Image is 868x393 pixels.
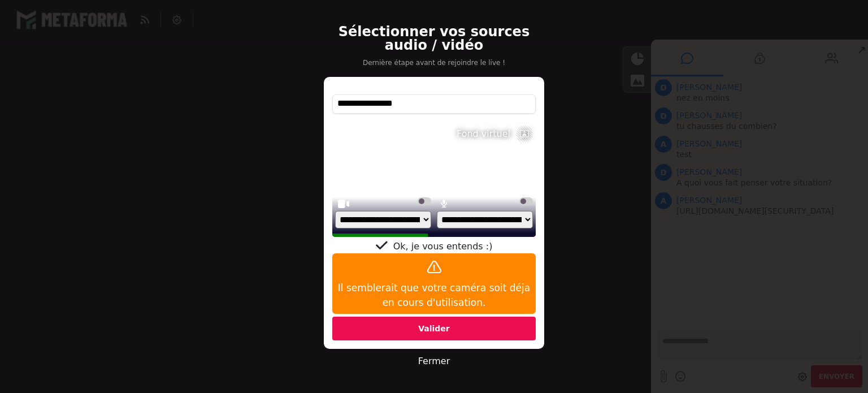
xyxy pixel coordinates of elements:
[393,241,493,252] span: Ok, je vous entends :)
[418,356,450,366] a: Fermer
[332,317,536,340] div: Valider
[318,25,550,52] h2: Sélectionner vos sources audio / vidéo
[457,127,510,141] div: Fond virtuel
[332,281,536,314] div: Il semblerait que votre caméra soit déja en cours d'utilisation.
[318,58,550,68] p: Dernière étape avant de rejoindre le live !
